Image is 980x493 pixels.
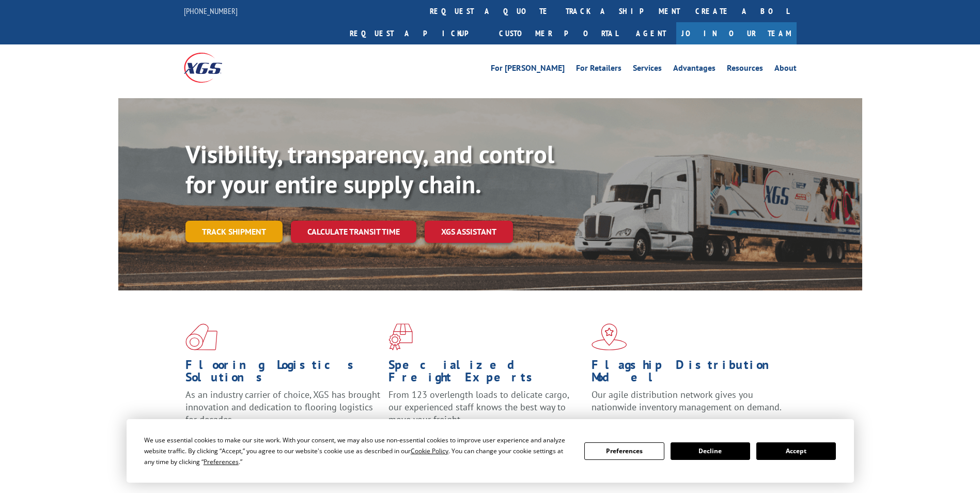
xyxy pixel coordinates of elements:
img: xgs-icon-focused-on-flooring-red [388,323,413,350]
span: Our agile distribution network gives you nationwide inventory management on demand. [592,389,782,413]
h1: Specialized Freight Experts [388,359,584,389]
img: xgs-icon-total-supply-chain-intelligence-red [185,323,217,350]
b: Visibility, transparency, and control for your entire supply chain. [185,138,554,200]
p: From 123 overlength loads to delicate cargo, our experienced staff knows the best way to move you... [388,389,584,435]
a: XGS ASSISTANT [425,221,513,243]
h1: Flooring Logistics Solutions [185,359,381,389]
span: Cookie Policy [411,446,448,455]
div: Cookie Consent Prompt [127,419,854,483]
a: Resources [727,64,763,75]
a: Customer Portal [491,22,626,44]
a: Agent [626,22,676,44]
div: We use essential cookies to make our site work. With your consent, we may also use non-essential ... [144,435,572,467]
a: Request a pickup [342,22,491,44]
a: Advantages [673,64,715,75]
a: Track shipment [185,221,283,242]
button: Decline [671,442,750,460]
a: [PHONE_NUMBER] [184,6,238,16]
img: xgs-icon-flagship-distribution-model-red [592,323,627,350]
a: For [PERSON_NAME] [491,64,565,75]
span: Preferences [204,457,239,466]
a: About [774,64,797,75]
h1: Flagship Distribution Model [592,359,787,389]
a: Join Our Team [676,22,797,44]
a: Calculate transit time [291,221,416,243]
button: Accept [756,442,836,460]
span: As an industry carrier of choice, XGS has brought innovation and dedication to flooring logistics... [185,389,380,425]
button: Preferences [584,442,664,460]
a: Services [633,64,662,75]
a: For Retailers [576,64,621,75]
